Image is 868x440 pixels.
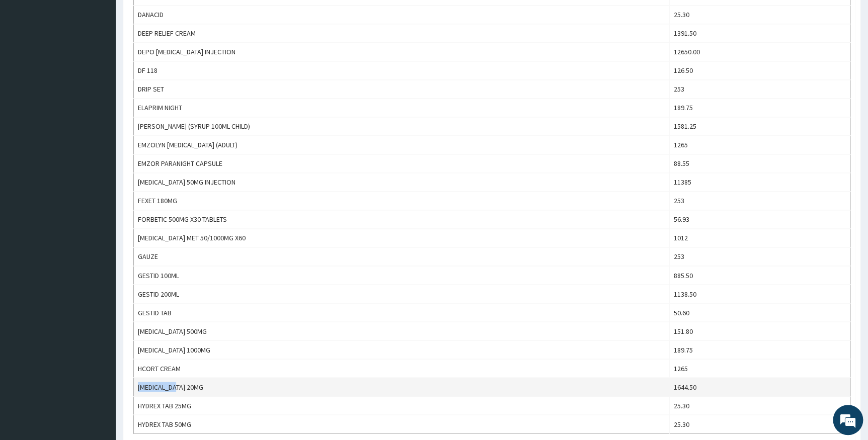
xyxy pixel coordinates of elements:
td: 25.30 [669,396,850,415]
td: 25.30 [669,415,850,433]
td: 25.30 [669,6,850,24]
td: FORBETIC 500MG X30 TABLETS [134,210,670,229]
div: Chat with us now [52,56,169,69]
td: 189.75 [669,99,850,117]
td: [PERSON_NAME] (SYRUP 100ML CHILD) [134,117,670,136]
td: 1265 [669,359,850,378]
td: 253 [669,80,850,99]
td: 50.60 [669,303,850,322]
td: 1138.50 [669,285,850,303]
td: EMZOLYN [MEDICAL_DATA] (ADULT) [134,136,670,154]
td: ELAPRIM NIGHT [134,99,670,117]
td: DANACID [134,6,670,24]
td: EMZOR PARANIGHT CAPSULE [134,154,670,173]
td: DEEP RELIEF CREAM [134,24,670,43]
td: 56.93 [669,210,850,229]
textarea: Type your message and hit 'Enter' [5,275,192,310]
div: Minimize live chat window [165,5,189,29]
td: 1644.50 [669,378,850,396]
td: 126.50 [669,61,850,80]
td: 12650.00 [669,43,850,61]
td: DEPO [MEDICAL_DATA] INJECTION [134,43,670,61]
td: 151.80 [669,322,850,340]
td: HYDREX TAB 25MG [134,396,670,415]
td: 253 [669,192,850,210]
img: d_794563401_company_1708531726252_794563401 [19,50,41,75]
td: DRIP SET [134,80,670,99]
td: GESTID 100ML [134,266,670,285]
td: 885.50 [669,266,850,285]
td: 11385 [669,173,850,192]
td: DF 118 [134,61,670,80]
td: [MEDICAL_DATA] MET 50/1000MG X60 [134,229,670,247]
td: 1012 [669,229,850,247]
td: [MEDICAL_DATA] 50MG INJECTION [134,173,670,192]
td: HYDREX TAB 50MG [134,415,670,433]
td: FEXET 180MG [134,192,670,210]
td: [MEDICAL_DATA] 20MG [134,378,670,396]
td: [MEDICAL_DATA] 500MG [134,322,670,340]
td: GESTID 200ML [134,285,670,303]
td: 1581.25 [669,117,850,136]
td: GAUZE [134,247,670,266]
td: GESTID TAB [134,303,670,322]
span: We're online! [58,127,139,228]
td: 1391.50 [669,24,850,43]
td: 1265 [669,136,850,154]
td: 88.55 [669,154,850,173]
td: [MEDICAL_DATA] 1000MG [134,340,670,359]
td: HCORT CREAM [134,359,670,378]
td: 189.75 [669,340,850,359]
td: 253 [669,247,850,266]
